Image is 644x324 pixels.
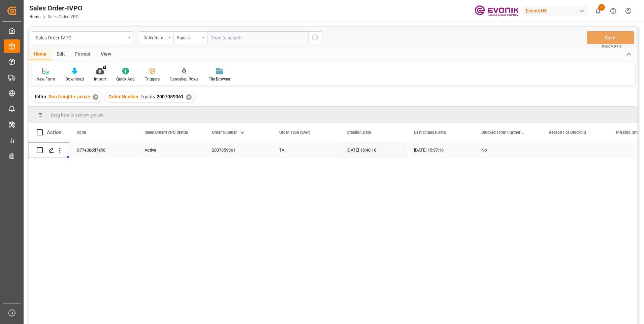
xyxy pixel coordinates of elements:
[347,130,371,135] span: Creation Date
[116,76,135,82] div: Quick Add
[204,142,271,158] div: 2007059061
[49,94,90,99] span: Sea freight + active
[587,31,634,44] button: Save
[207,31,308,44] input: Type to search
[47,129,61,135] div: Action
[144,130,188,135] span: Sales Order/IVPO Status
[339,142,406,158] div: [DATE] 18:40:16
[69,142,136,158] div: 877e08dd7e56
[590,3,606,19] button: show 2 new notifications
[108,94,139,99] span: Order Number
[523,6,588,16] div: Evonik US
[29,49,52,60] div: Home
[65,76,84,82] div: Download
[177,33,200,41] div: Equals
[523,4,590,17] button: Evonik US
[144,142,196,158] div: Active
[475,5,518,17] img: Evonik-brand-mark-Deep-Purple-RGB.jpeg_1700498283.jpeg
[93,94,98,100] div: ✕
[602,44,621,49] span: Ctrl/CMD + S
[51,112,103,118] span: Drag here to set row groups
[52,49,70,60] div: Edit
[140,94,155,99] span: Equals
[157,94,184,99] span: 2007059061
[36,76,55,82] div: New Form
[170,76,198,82] div: Cancelled Rows
[212,130,237,135] span: Order Number
[208,76,230,82] div: File Browser
[29,14,40,19] a: Home
[145,76,160,82] div: Triggers
[143,33,166,41] div: Order Number
[140,31,173,44] button: open menu
[35,94,49,99] span: Filter :
[271,142,339,158] div: TA
[32,31,133,44] button: open menu
[481,142,533,158] div: No
[308,31,322,44] button: search button
[70,49,96,60] div: Format
[173,31,207,44] button: open menu
[186,94,192,100] div: ✕
[598,4,605,11] span: 2
[414,130,446,135] span: Last Change Date
[279,130,310,135] span: Order Type (SAP)
[549,130,586,135] span: Reason For Blocking
[77,130,86,135] span: code
[96,49,116,60] div: View
[606,3,621,19] button: Help Center
[29,142,69,158] div: Press SPACE to select this row.
[36,33,126,41] div: Sales Order-IVPO
[29,3,83,13] div: Sales Order-IVPO
[406,142,473,158] div: [DATE] 15:57:13
[481,130,526,135] span: Blocked From Further Processing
